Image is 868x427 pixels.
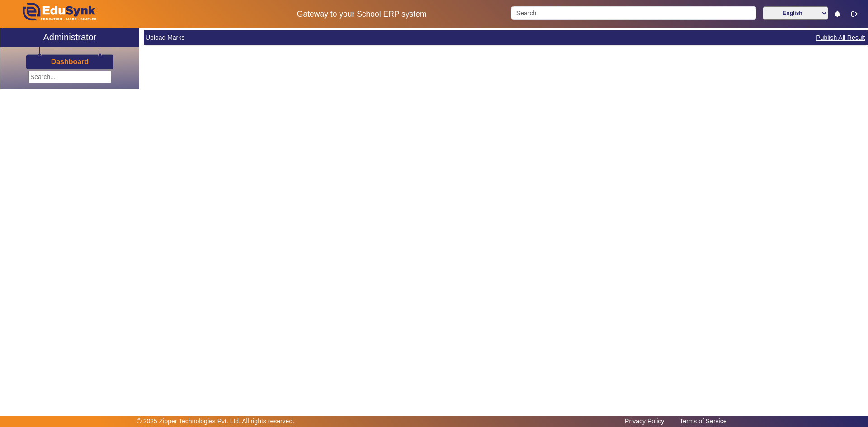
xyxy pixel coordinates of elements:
[51,57,90,66] a: Dashboard
[0,28,139,47] a: Administrator
[620,415,669,427] a: Privacy Policy
[28,71,111,83] input: Search...
[511,6,756,20] input: Search
[51,57,89,66] h3: Dashboard
[815,32,866,43] button: Publish All Result
[137,417,295,426] p: © 2025 Zipper Technologies Pvt. Ltd. All rights reserved.
[144,30,868,45] mat-card-header: Upload Marks
[675,415,731,427] a: Terms of Service
[222,9,501,19] h5: Gateway to your School ERP system
[43,32,97,42] h2: Administrator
